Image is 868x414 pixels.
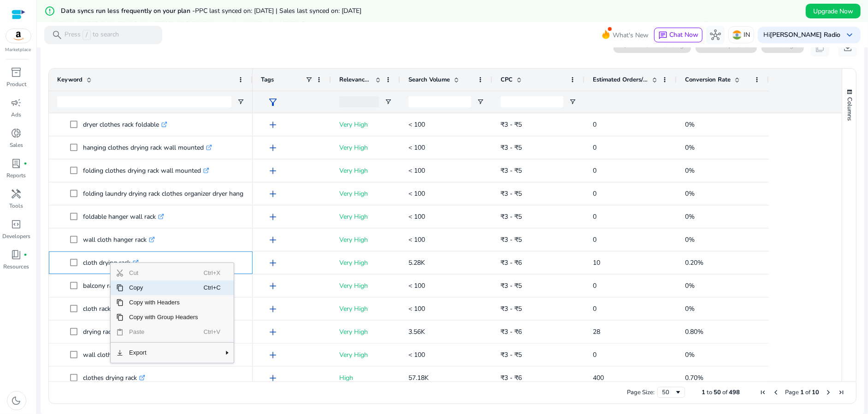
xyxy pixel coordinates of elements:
span: ₹3 - ₹6 [501,373,522,382]
p: folding laundry drying rack clothes organizer dryer hanger stand [83,184,275,203]
span: hub [710,29,721,41]
span: ₹3 - ₹5 [501,281,522,290]
p: IN [744,27,750,43]
p: Very High [339,184,392,203]
span: Page [785,388,799,397]
span: 400 [593,373,604,382]
span: to [707,388,712,397]
span: add [267,327,278,338]
span: Chat Now [669,30,698,39]
button: Upgrade Now [806,4,861,18]
p: Hi [763,32,840,38]
span: ₹3 - ₹5 [501,350,522,359]
span: 0% [685,350,695,359]
span: What's New [613,27,649,43]
span: add [267,303,278,315]
div: Context Menu [110,262,234,363]
p: Very High [339,299,392,318]
input: Search Volume Filter Input [408,96,471,107]
span: 0% [685,143,695,152]
button: Open Filter Menu [477,98,484,105]
p: Developers [2,232,30,240]
div: Next Page [825,389,832,396]
span: < 100 [408,350,425,359]
span: 0% [685,212,695,221]
span: add [267,350,278,361]
span: book_4 [11,249,22,260]
button: Open Filter Menu [237,98,244,105]
span: 0.80% [685,327,703,336]
span: dark_mode [11,395,22,406]
b: [PERSON_NAME] Radio [770,30,840,39]
p: Resources [4,262,30,271]
span: ₹3 - ₹6 [501,327,522,336]
span: 0 [593,120,596,129]
span: add [267,257,278,268]
span: Cut [124,266,204,280]
p: balcony rack drying [83,276,147,295]
span: add [267,234,278,245]
p: wall cloth hanger rack [83,230,155,249]
span: Ctrl+C [204,280,224,295]
span: ₹3 - ₹5 [501,143,522,152]
span: 0% [685,304,695,313]
p: High [339,368,392,387]
span: add [267,142,278,153]
span: handyman [11,188,22,199]
input: Keyword Filter Input [57,96,231,107]
p: Very High [339,161,392,180]
p: cloth drying rack [83,253,139,272]
span: add [267,119,278,130]
span: Columns [845,97,854,121]
span: 50 [714,388,721,397]
span: < 100 [408,235,425,244]
p: clothes drying rack [83,368,145,387]
span: CPC [501,76,513,84]
span: fiber_manual_record [24,253,28,257]
p: foldable hanger wall rack [83,207,164,226]
span: add [267,280,278,292]
p: Reports [7,171,26,180]
span: 0 [593,281,596,290]
span: Copy with Headers [124,295,204,310]
span: search [52,29,63,41]
span: 0% [685,281,695,290]
span: of [805,388,810,397]
img: amazon.svg [6,29,31,43]
span: ₹3 - ₹5 [501,235,522,244]
span: 5.28K [408,258,425,267]
p: wall clothes hanger rack [83,345,161,364]
span: Relevance Score [339,76,372,84]
span: 1 [702,388,705,397]
span: 0 [593,143,596,152]
span: 498 [729,388,740,397]
span: < 100 [408,120,425,129]
span: inventory_2 [11,67,22,78]
span: chat [658,31,667,40]
div: Last Page [838,389,845,396]
button: hub [706,26,725,44]
span: 0 [593,212,596,221]
span: keyboard_arrow_down [844,29,855,41]
p: folding clothes drying rack wall mounted [83,161,209,180]
span: campaign [11,97,22,108]
span: Ctrl+X [204,266,224,280]
p: Very High [339,276,392,295]
span: Tags [261,76,274,84]
span: filter_alt [267,97,278,108]
h5: Data syncs run less frequently on your plan - [61,7,361,15]
span: < 100 [408,304,425,313]
p: cloth rack for drying balcony [83,299,173,318]
span: Keyword [57,76,83,84]
p: Very High [339,230,392,249]
span: 10 [593,258,600,267]
span: 0 [593,350,596,359]
span: Export [124,345,204,360]
span: ₹3 - ₹5 [501,120,522,129]
span: ₹3 - ₹6 [501,258,522,267]
p: drying rack clothes [83,322,145,341]
p: Very High [339,345,392,364]
span: 0 [593,189,596,198]
span: 57.18K [408,373,429,382]
span: 0 [593,304,596,313]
